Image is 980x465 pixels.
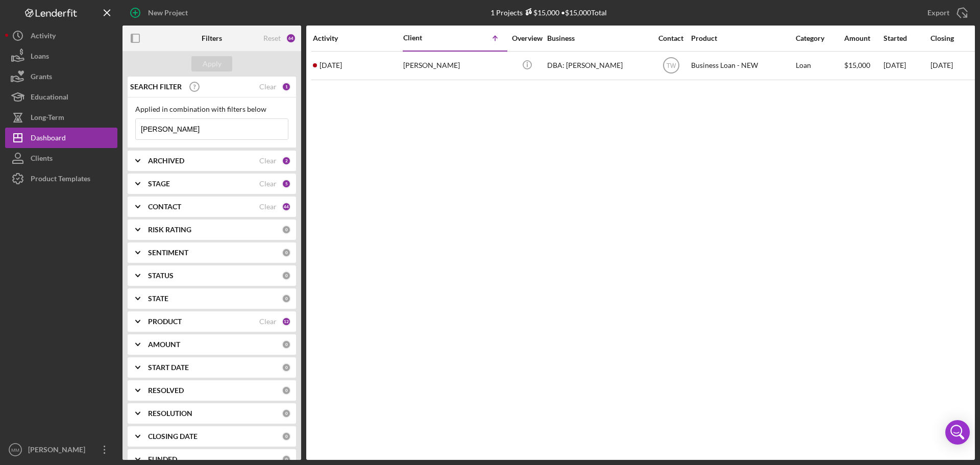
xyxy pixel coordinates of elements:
div: 0 [282,386,291,395]
b: STAGE [148,180,170,188]
div: Overview [508,34,546,42]
div: Product [691,34,793,42]
button: Product Templates [5,168,117,189]
button: Grants [5,66,117,87]
text: MM [11,447,19,453]
div: 1 Projects • $15,000 Total [491,8,607,17]
div: 0 [282,248,291,257]
button: MM[PERSON_NAME] [5,439,117,460]
b: SEARCH FILTER [130,83,182,91]
div: Business Loan - NEW [691,52,793,79]
div: Started [884,34,929,42]
div: Product Templates [31,168,90,191]
div: Reset [263,34,281,42]
div: 0 [282,271,291,280]
div: Applied in combination with filters below [135,105,288,113]
button: Clients [5,148,117,168]
b: PRODUCT [148,317,182,326]
div: Clear [259,157,277,165]
div: Amount [844,34,883,42]
button: Long-Term [5,107,117,128]
div: Clear [259,83,277,91]
div: Clear [259,180,277,188]
span: $15,000 [844,61,870,69]
button: Loans [5,46,117,66]
div: Open Intercom Messenger [945,420,970,445]
b: CONTACT [148,203,181,211]
div: 0 [282,363,291,372]
button: Export [917,3,975,23]
div: [PERSON_NAME] [26,439,92,462]
div: 5 [282,179,291,188]
b: START DATE [148,363,189,372]
button: New Project [122,3,198,23]
b: CLOSING DATE [148,432,198,440]
div: Contact [652,34,690,42]
div: 0 [282,294,291,303]
button: Apply [191,56,232,71]
div: Loans [31,46,49,69]
b: STATE [148,295,168,303]
div: [PERSON_NAME] [403,52,505,79]
div: $15,000 [523,8,559,17]
div: 0 [282,455,291,464]
div: 64 [286,33,296,43]
div: Client [403,34,454,42]
button: Dashboard [5,128,117,148]
time: 2025-08-20 16:04 [320,61,342,69]
time: [DATE] [930,61,953,69]
b: Filters [202,34,222,42]
text: TW [666,62,676,69]
div: Activity [313,34,402,42]
b: RESOLUTION [148,409,192,418]
b: RESOLVED [148,386,184,395]
div: Apply [203,56,222,71]
b: AMOUNT [148,340,180,349]
div: 0 [282,432,291,441]
b: SENTIMENT [148,249,188,257]
div: Activity [31,26,56,48]
button: Activity [5,26,117,46]
div: 0 [282,340,291,349]
div: DBA: [PERSON_NAME] [547,52,649,79]
div: Category [796,34,843,42]
b: RISK RATING [148,226,191,234]
div: 44 [282,202,291,211]
div: 1 [282,82,291,91]
div: Dashboard [31,128,66,151]
div: Grants [31,66,52,89]
div: Clients [31,148,53,171]
div: Export [927,3,949,23]
button: Educational [5,87,117,107]
div: Clear [259,317,277,326]
div: New Project [148,3,188,23]
div: Loan [796,52,843,79]
div: 2 [282,156,291,165]
div: Business [547,34,649,42]
b: FUNDED [148,455,177,463]
div: Educational [31,87,68,110]
div: Long-Term [31,107,64,130]
b: ARCHIVED [148,157,184,165]
div: 12 [282,317,291,326]
div: [DATE] [884,52,929,79]
div: 0 [282,409,291,418]
b: STATUS [148,272,174,280]
div: 0 [282,225,291,234]
div: Clear [259,203,277,211]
